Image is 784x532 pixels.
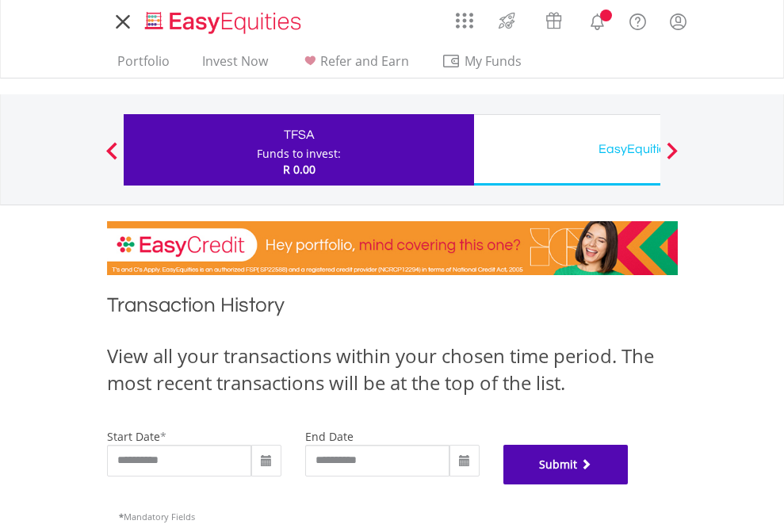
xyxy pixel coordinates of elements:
[658,4,698,39] a: My Profile
[107,221,678,275] img: EasyCredit Promotion Banner
[541,8,567,33] img: vouchers-v2.svg
[494,8,520,33] img: thrive-v2.svg
[107,343,678,397] div: View all your transactions within your chosen time period. The most recent transactions will be a...
[656,150,688,166] button: Next
[119,511,195,522] span: Mandatory Fields
[196,53,274,78] a: Invest Now
[577,4,618,36] a: Notifications
[320,52,409,70] span: Refer and Earn
[283,162,316,177] span: R 0.00
[107,291,678,327] h1: Transaction History
[142,10,308,36] img: EasyEquities_Logo.png
[294,53,415,78] a: Refer and Earn
[446,4,484,29] a: AppsGrid
[442,51,545,71] span: My Funds
[133,124,465,146] div: TFSA
[139,4,308,36] a: Home page
[618,4,658,36] a: FAQ's and Support
[111,53,176,78] a: Portfolio
[96,150,128,166] button: Previous
[456,12,473,29] img: grid-menu-icon.svg
[257,146,341,162] div: Funds to invest:
[305,429,354,444] label: end date
[107,429,160,444] label: start date
[530,4,577,33] a: Vouchers
[503,445,629,484] button: Submit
